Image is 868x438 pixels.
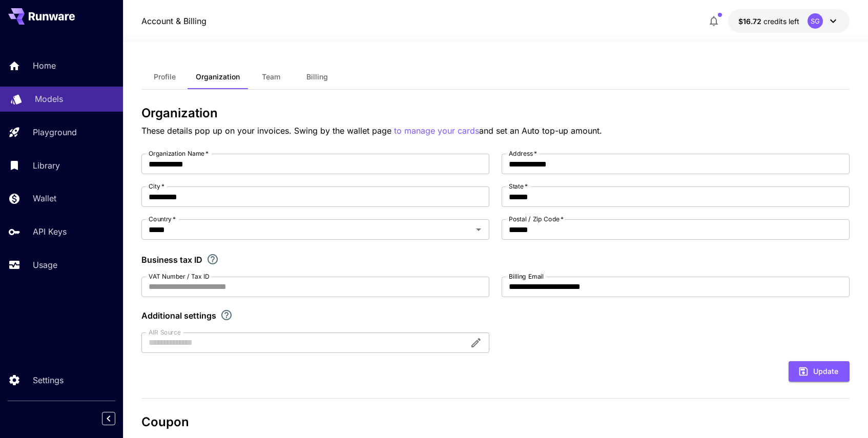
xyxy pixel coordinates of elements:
label: Postal / Zip Code [509,215,564,223]
span: Organization [196,72,240,81]
svg: If you are a business tax registrant, please enter your business tax ID here. [206,253,219,265]
label: City [149,182,164,191]
span: Profile [154,72,176,81]
label: Address [509,149,537,158]
p: Usage [33,259,57,271]
span: and set an Auto top-up amount. [479,126,602,136]
nav: breadcrumb [141,15,206,27]
h3: Coupon [141,415,849,429]
div: SG [808,13,823,29]
label: VAT Number / Tax ID [149,272,210,281]
p: API Keys [33,225,67,238]
p: Settings [33,374,64,386]
label: State [509,182,528,191]
label: Billing Email [509,272,544,281]
p: Additional settings [141,309,216,322]
svg: Explore additional customization settings [220,309,233,321]
span: These details pop up on your invoices. Swing by the wallet page [141,126,394,136]
h3: Organization [141,106,849,120]
p: Home [33,59,56,72]
button: Collapse sidebar [102,412,115,425]
p: Business tax ID [141,254,202,266]
p: Wallet [33,192,56,204]
span: Billing [306,72,328,81]
span: Team [262,72,280,81]
div: $16.7153 [738,16,799,27]
button: to manage your cards [394,124,479,137]
span: credits left [763,17,799,26]
p: Playground [33,126,77,138]
label: Country [149,215,176,223]
button: Update [789,361,850,382]
p: Models [35,93,63,105]
p: Library [33,159,60,172]
span: $16.72 [738,17,763,26]
button: Open [471,222,486,237]
button: $16.7153SG [728,9,850,33]
label: Organization Name [149,149,209,158]
a: Account & Billing [141,15,206,27]
label: AIR Source [149,328,180,337]
div: Collapse sidebar [110,409,123,428]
